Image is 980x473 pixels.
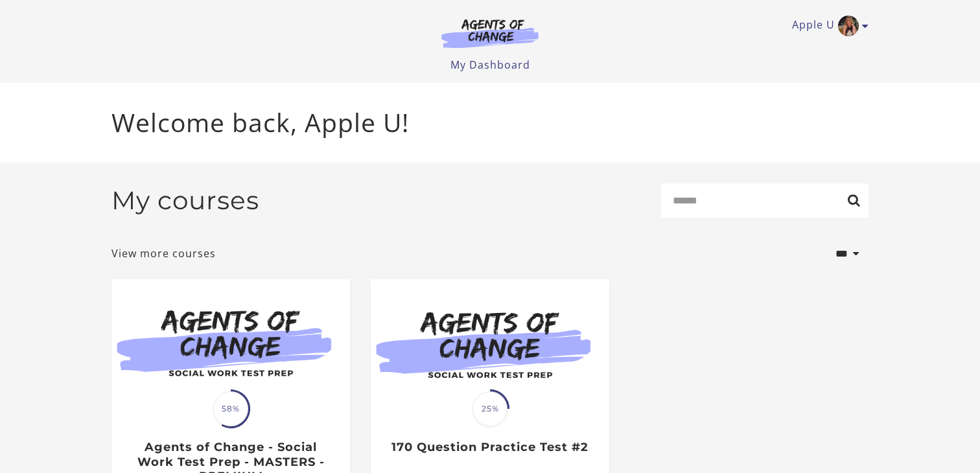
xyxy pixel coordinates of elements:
[111,185,259,216] h2: My courses
[428,18,552,48] img: Agents of Change Logo
[111,104,869,142] p: Welcome back, Apple U!
[792,16,862,36] a: Toggle menu
[213,391,248,426] span: 58%
[384,440,595,455] h3: 170 Question Practice Test #2
[111,246,216,261] a: View more courses
[450,58,530,72] a: My Dashboard
[472,391,507,426] span: 25%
